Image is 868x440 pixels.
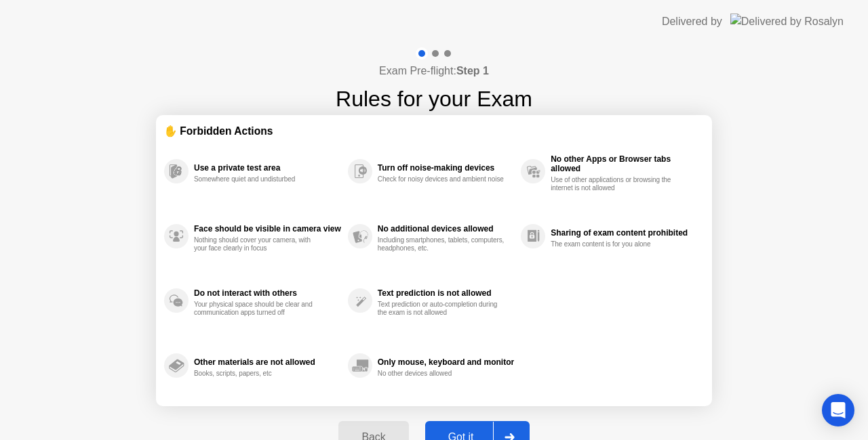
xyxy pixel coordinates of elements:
[194,288,341,298] div: Do not interact with others
[551,240,679,248] div: The exam content is for you alone
[378,163,514,173] div: Turn off noise-making devices
[662,14,722,30] div: Delivered by
[551,176,679,192] div: Use of other applications or browsing the internet is not allowed
[378,370,506,378] div: No other devices allowed
[730,14,844,29] img: Delivered by Rosalyn
[194,236,322,252] div: Nothing should cover your camera, with your face clearly in focus
[194,370,322,378] div: Books, scripts, papers, etc
[194,175,322,183] div: Somewhere quiet and undisturbed
[822,394,854,426] div: Open Intercom Messenger
[378,224,514,234] div: No additional devices allowed
[378,357,514,367] div: Only mouse, keyboard and monitor
[164,123,704,139] div: ✋ Forbidden Actions
[194,163,341,173] div: Use a private test area
[194,301,322,317] div: Your physical space should be clear and communication apps turned off
[194,224,341,234] div: Face should be visible in camera view
[378,301,506,317] div: Text prediction or auto-completion during the exam is not allowed
[378,175,506,183] div: Check for noisy devices and ambient noise
[551,154,697,173] div: No other Apps or Browser tabs allowed
[194,357,341,367] div: Other materials are not allowed
[378,236,506,252] div: Including smartphones, tablets, computers, headphones, etc.
[456,65,489,76] b: Step 1
[378,288,514,298] div: Text prediction is not allowed
[379,63,489,79] h4: Exam Pre-flight:
[336,83,532,115] h1: Rules for your Exam
[551,228,697,238] div: Sharing of exam content prohibited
